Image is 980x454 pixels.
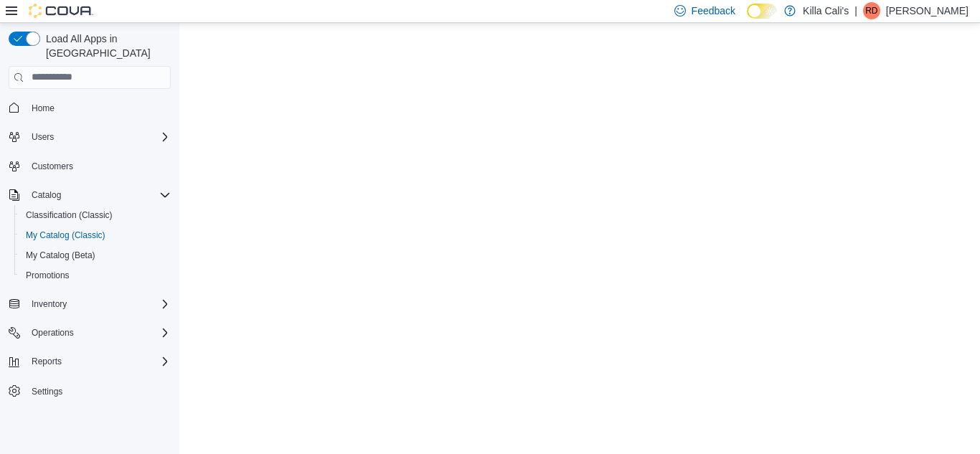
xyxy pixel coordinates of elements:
span: RD [865,2,877,19]
p: Killa Cali's [803,2,849,19]
span: Home [32,103,55,114]
span: Load All Apps in [GEOGRAPHIC_DATA] [40,32,171,60]
span: Settings [26,382,171,399]
button: Operations [26,324,80,341]
span: My Catalog (Classic) [20,227,171,244]
span: My Catalog (Beta) [20,247,171,264]
button: Users [26,128,60,146]
span: Classification (Classic) [26,209,113,221]
span: Settings [32,386,62,397]
span: Operations [32,327,74,339]
div: Ryan Dill [863,2,880,19]
nav: Complex example [9,92,171,439]
span: Users [32,131,54,143]
button: Inventory [26,295,72,313]
input: Dark Mode [747,4,777,19]
button: Settings [3,380,176,401]
button: Catalog [3,185,176,205]
span: Inventory [26,295,171,313]
a: Settings [26,383,68,400]
button: Operations [3,323,176,343]
button: Inventory [3,294,176,314]
button: Classification (Classic) [14,205,176,225]
a: My Catalog (Beta) [20,247,101,264]
span: Catalog [32,189,61,201]
span: Catalog [26,186,171,204]
span: Feedback [692,4,735,18]
span: Customers [32,161,73,172]
a: Customers [26,158,79,175]
img: Cova [29,4,93,18]
span: Operations [26,324,171,341]
button: Reports [3,351,176,372]
button: Reports [26,353,67,370]
span: Customers [26,157,171,175]
button: Home [3,98,176,118]
p: [PERSON_NAME] [886,2,969,19]
button: Users [3,127,176,147]
span: Promotions [26,270,70,281]
a: My Catalog (Classic) [20,227,111,244]
span: My Catalog (Classic) [26,230,105,241]
p: | [854,2,857,19]
span: My Catalog (Beta) [26,250,95,261]
span: Users [26,128,171,146]
button: Promotions [14,265,176,285]
span: Home [26,99,171,117]
span: Reports [32,356,62,367]
a: Promotions [20,267,75,284]
a: Classification (Classic) [20,207,118,224]
span: Promotions [20,267,171,284]
button: My Catalog (Beta) [14,245,176,265]
button: Catalog [26,186,67,204]
span: Inventory [32,298,67,310]
button: My Catalog (Classic) [14,225,176,245]
button: Customers [3,156,176,176]
a: Home [26,100,60,117]
span: Classification (Classic) [20,207,171,224]
span: Reports [26,353,171,370]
